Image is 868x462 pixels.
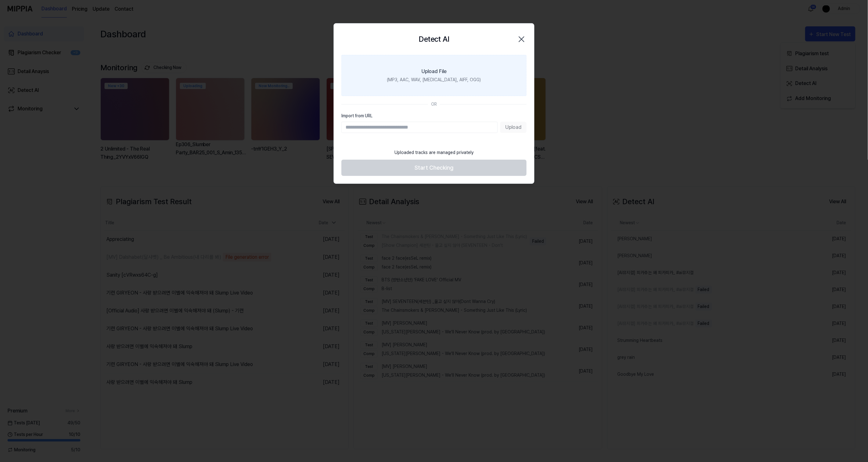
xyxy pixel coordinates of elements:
[387,77,481,83] div: (MP3, AAC, WAV, [MEDICAL_DATA], AIFF, OGG)
[419,34,449,45] h2: Detect AI
[341,113,527,119] label: Import from URL
[421,68,447,75] div: Upload File
[391,146,477,160] div: Uploaded tracks are managed privately
[431,101,437,108] div: OR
